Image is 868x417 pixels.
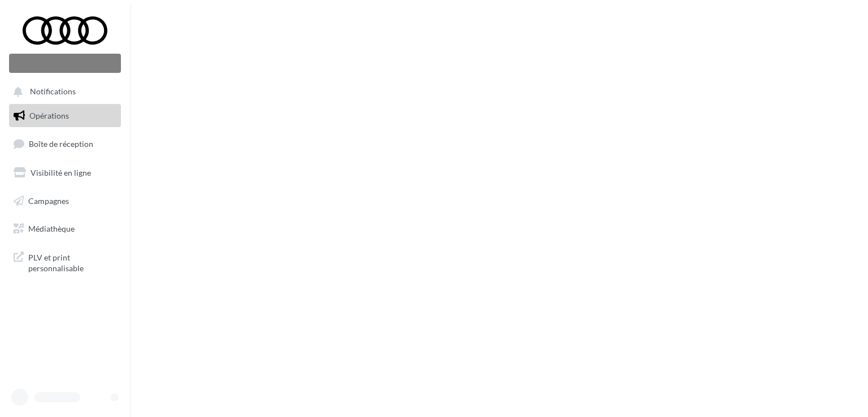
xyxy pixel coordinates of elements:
[7,161,123,185] a: Visibilité en ligne
[28,224,75,233] span: Médiathèque
[31,168,91,177] span: Visibilité en ligne
[7,104,123,128] a: Opérations
[29,139,93,149] span: Boîte de réception
[29,111,69,120] span: Opérations
[9,54,121,73] div: Nouvelle campagne
[7,132,123,156] a: Boîte de réception
[7,245,123,279] a: PLV et print personnalisable
[30,87,76,97] span: Notifications
[7,217,123,241] a: Médiathèque
[28,250,116,274] span: PLV et print personnalisable
[7,189,123,213] a: Campagnes
[28,196,69,205] span: Campagnes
